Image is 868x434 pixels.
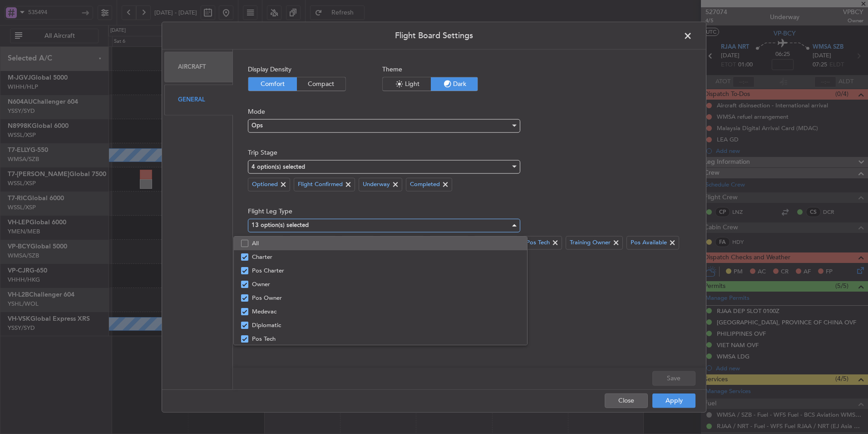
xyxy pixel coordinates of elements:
[252,278,520,291] span: Owner
[252,291,520,305] span: Pos Owner
[252,264,520,278] span: Pos Charter
[252,250,520,264] span: Charter
[252,318,520,332] span: Diplomatic
[252,305,520,318] span: Medevac
[252,237,520,250] span: All
[252,332,520,346] span: Pos Tech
